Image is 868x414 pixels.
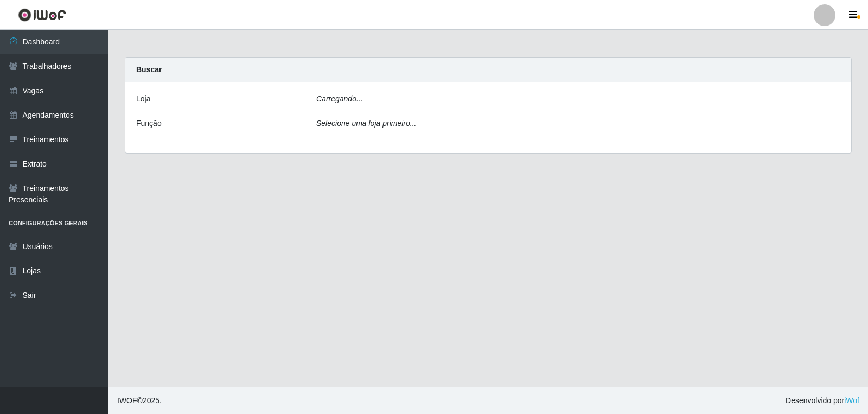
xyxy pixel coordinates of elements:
label: Função [136,118,162,129]
span: IWOF [117,396,137,405]
label: Loja [136,93,150,105]
strong: Buscar [136,65,162,74]
i: Carregando... [316,94,363,103]
span: © 2025 . [117,395,162,406]
img: CoreUI Logo [18,8,66,22]
a: iWof [844,396,859,405]
span: Desenvolvido por [786,395,859,406]
i: Selecione uma loja primeiro... [316,119,416,128]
